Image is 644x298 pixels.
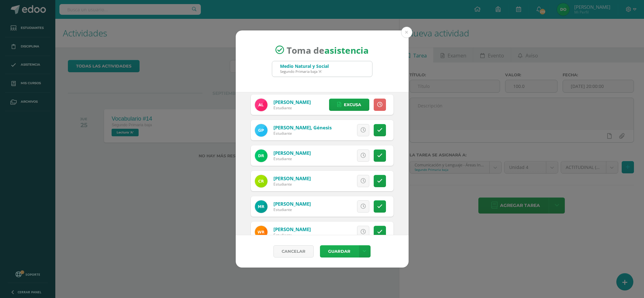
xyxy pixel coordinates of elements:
input: Busca un grado o sección aquí... [272,61,372,77]
strong: asistencia [324,44,369,56]
a: Excusa [329,99,369,111]
img: 0d095e07465452a249454f0566997c34.png [255,99,267,111]
div: Estudiante [273,207,311,212]
span: Excusa [344,99,361,111]
div: Estudiante [273,232,311,238]
img: 36c15402b02395390d300b893e94f042.png [255,175,267,187]
div: Estudiante [273,131,332,136]
a: [PERSON_NAME] [273,99,311,105]
a: Cancelar [273,245,314,257]
img: 7f47b0ae03d41eb237b14b708c87d520.png [255,226,267,238]
a: [PERSON_NAME] [273,150,311,156]
div: Estudiante [273,156,311,161]
a: [PERSON_NAME] [273,175,311,182]
img: e65a020b4e4eee0f769d5d70acdeed2f.png [255,200,267,213]
img: 805b55ad545ae6e2482b752a4aeff5c3.png [255,149,267,162]
div: Segundo Primaria baja 'A' [280,69,329,74]
a: [PERSON_NAME], Génesis [273,124,332,131]
a: [PERSON_NAME] [273,226,311,232]
img: 552b2768645caa7e1310480ad3675914.png [255,124,267,137]
div: Medio Natural y Social [280,63,329,69]
a: [PERSON_NAME] [273,201,311,207]
button: Guardar [320,245,358,257]
span: Toma de [287,44,369,56]
button: Close (Esc) [401,27,412,38]
div: Estudiante [273,182,311,187]
div: Estudiante [273,105,311,111]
